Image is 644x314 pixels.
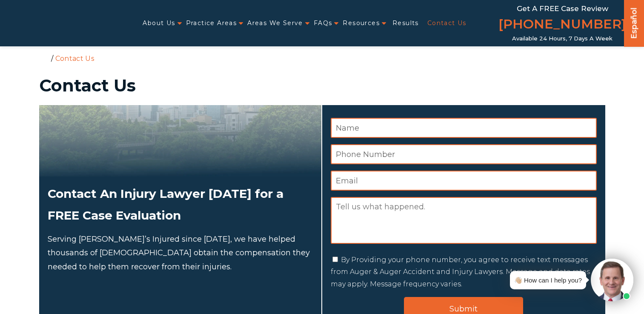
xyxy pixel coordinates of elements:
[392,14,419,32] a: Results
[5,15,111,31] img: Auger & Auger Accident and Injury Lawyers Logo
[331,256,590,288] label: By Providing your phone number, you agree to receive text messages from Auger & Auger Accident an...
[48,232,313,274] p: Serving [PERSON_NAME]’s Injured since [DATE], we have helped thousands of [DEMOGRAPHIC_DATA] obta...
[512,35,613,42] span: Available 24 Hours, 7 Days a Week
[591,259,633,301] img: Intaker widget Avatar
[331,144,597,164] input: Phone Number
[48,183,313,226] h2: Contact An Injury Lawyer [DATE] for a FREE Case Evaluation
[39,77,605,94] h1: Contact Us
[331,118,597,138] input: Name
[514,274,582,286] div: 👋🏼 How can I help you?
[331,171,597,191] input: Email
[53,54,96,63] li: Contact Us
[427,14,467,32] a: Contact Us
[343,14,380,32] a: Resources
[39,105,321,177] img: Attorneys
[517,4,608,13] span: Get a FREE Case Review
[41,54,49,62] a: Home
[498,15,626,35] a: [PHONE_NUMBER]
[143,14,175,32] a: About Us
[314,14,332,32] a: FAQs
[186,14,237,32] a: Practice Areas
[247,14,303,32] a: Areas We Serve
